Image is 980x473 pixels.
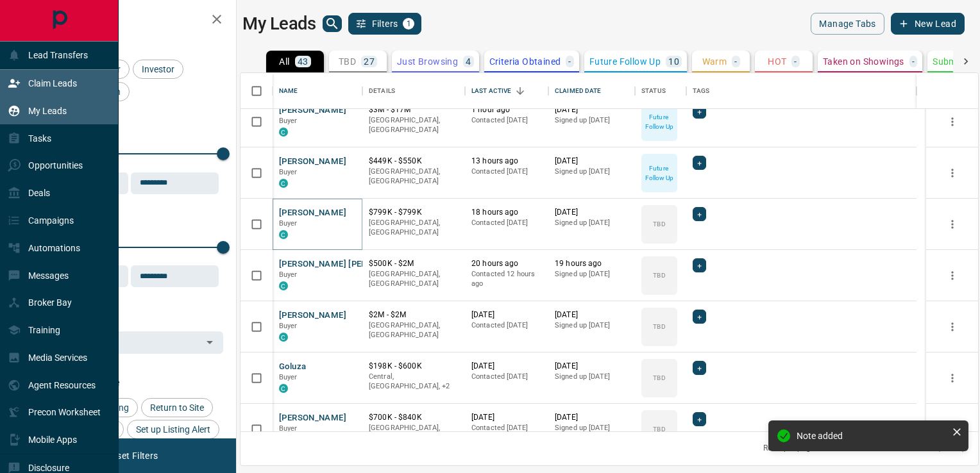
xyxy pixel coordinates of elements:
[397,57,458,66] p: Just Browsing
[693,207,706,221] div: +
[348,13,422,35] button: Filters1
[369,167,459,187] p: [GEOGRAPHIC_DATA], [GEOGRAPHIC_DATA]
[471,218,542,228] p: Contacted [DATE]
[471,269,542,289] p: Contacted 12 hours ago
[369,218,459,238] p: [GEOGRAPHIC_DATA], [GEOGRAPHIC_DATA]
[279,412,346,424] button: [PERSON_NAME]
[794,57,797,66] p: -
[693,310,706,324] div: +
[279,117,298,125] span: Buyer
[279,258,416,270] button: [PERSON_NAME] [PERSON_NAME]
[555,269,629,279] p: Signed up [DATE]
[471,167,542,177] p: Contacted [DATE]
[369,207,459,218] p: $799K - $799K
[555,115,629,126] p: Signed up [DATE]
[797,431,947,441] div: Note added
[471,361,542,372] p: [DATE]
[643,163,676,183] p: Future Follow Up
[734,57,737,66] p: -
[943,163,962,183] button: more
[279,333,288,342] div: condos.ca
[697,105,702,118] span: +
[404,19,413,28] span: 1
[471,207,542,218] p: 18 hours ago
[643,112,676,131] p: Future Follow Up
[943,266,962,285] button: more
[279,384,288,393] div: condos.ca
[369,104,459,115] p: $3M - $17M
[943,112,962,131] button: more
[279,281,288,290] div: condos.ca
[127,420,219,439] div: Set up Listing Alert
[555,361,629,372] p: [DATE]
[763,443,817,454] p: Rows per page:
[369,372,459,392] p: South Vancouver, Chilliwack
[653,219,665,229] p: TBD
[693,258,706,272] div: +
[697,259,702,272] span: +
[693,361,706,375] div: +
[279,270,298,279] span: Buyer
[555,207,629,218] p: [DATE]
[133,60,183,79] div: Investor
[912,57,915,66] p: -
[511,82,529,100] button: Sort
[364,57,375,66] p: 27
[768,57,786,66] p: HOT
[635,73,686,109] div: Status
[668,57,679,66] p: 10
[653,424,665,434] p: TBD
[943,317,962,336] button: more
[653,270,665,280] p: TBD
[279,373,298,381] span: Buyer
[555,310,629,320] p: [DATE]
[555,423,629,433] p: Signed up [DATE]
[279,179,288,188] div: condos.ca
[943,369,962,388] button: more
[471,73,511,109] div: Last Active
[279,104,346,117] button: [PERSON_NAME]
[279,57,289,66] p: All
[823,57,904,66] p: Taken on Showings
[279,168,298,176] span: Buyer
[471,156,542,167] p: 13 hours ago
[697,413,702,426] span: +
[279,156,346,168] button: [PERSON_NAME]
[369,258,459,269] p: $500K - $2M
[471,412,542,423] p: [DATE]
[279,424,298,433] span: Buyer
[131,424,215,435] span: Set up Listing Alert
[41,13,223,28] h2: Filters
[653,322,665,331] p: TBD
[369,423,459,443] p: [GEOGRAPHIC_DATA], [GEOGRAPHIC_DATA]
[279,219,298,228] span: Buyer
[465,73,548,109] div: Last Active
[369,310,459,320] p: $2M - $2M
[697,310,702,323] span: +
[279,73,298,109] div: Name
[471,115,542,126] p: Contacted [DATE]
[279,230,288,239] div: condos.ca
[697,208,702,220] span: +
[369,115,459,135] p: [GEOGRAPHIC_DATA], [GEOGRAPHIC_DATA]
[279,361,306,373] button: Goluza
[279,207,346,219] button: [PERSON_NAME]
[641,73,666,109] div: Status
[471,104,542,115] p: 1 hour ago
[279,128,288,137] div: condos.ca
[471,423,542,433] p: Contacted [DATE]
[298,57,308,66] p: 43
[339,57,356,66] p: TBD
[471,372,542,382] p: Contacted [DATE]
[693,104,706,119] div: +
[653,373,665,383] p: TBD
[369,320,459,340] p: [GEOGRAPHIC_DATA], [GEOGRAPHIC_DATA]
[242,13,316,34] h1: My Leads
[323,15,342,32] button: search button
[471,258,542,269] p: 20 hours ago
[141,398,213,417] div: Return to Site
[369,156,459,167] p: $449K - $550K
[279,310,346,322] button: [PERSON_NAME]
[811,13,884,35] button: Manage Tabs
[697,156,702,169] span: +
